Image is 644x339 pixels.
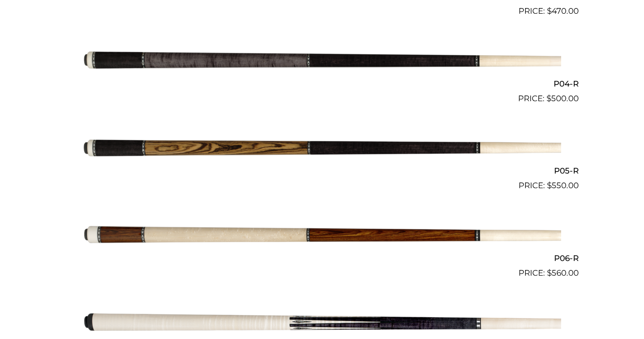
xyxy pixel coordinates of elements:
[547,268,579,278] bdi: 560.00
[83,109,561,188] img: P05-R
[546,94,551,103] span: $
[547,181,552,190] span: $
[65,249,579,267] h2: P06-R
[65,21,579,104] a: P04-R $500.00
[65,196,579,279] a: P06-R $560.00
[65,75,579,92] h2: P04-R
[83,196,561,275] img: P06-R
[83,21,561,101] img: P04-R
[547,181,579,190] bdi: 550.00
[65,109,579,192] a: P05-R $550.00
[547,268,552,278] span: $
[547,6,552,16] span: $
[547,6,579,16] bdi: 470.00
[546,94,579,103] bdi: 500.00
[65,162,579,180] h2: P05-R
